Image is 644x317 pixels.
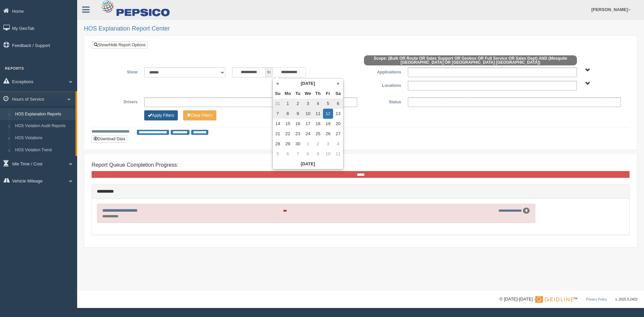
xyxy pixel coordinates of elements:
[84,25,637,32] h2: HOS Explanation Report Center
[303,109,313,119] td: 10
[364,55,577,65] span: Scope: (Bulk OR Route OR Sales Support OR Geobox OR Full Service OR Sales Dept) AND (Mesquite [GE...
[313,109,323,119] td: 11
[313,139,323,149] td: 2
[313,129,323,139] td: 25
[283,129,293,139] td: 22
[615,298,637,301] span: v. 2025.5.2403
[323,129,333,139] td: 26
[361,81,405,89] label: Locations
[283,99,293,109] td: 1
[283,109,293,119] td: 8
[323,149,333,159] td: 10
[333,129,343,139] td: 27
[361,97,405,105] label: Status
[273,89,283,99] th: Su
[283,78,333,89] th: [DATE]
[12,108,75,120] a: HOS Explanation Reports
[273,78,283,89] th: «
[273,129,283,139] td: 21
[92,41,148,49] a: Show/Hide Report Options
[273,99,283,109] td: 31
[283,89,293,99] th: Mo
[293,139,303,149] td: 30
[333,89,343,99] th: Sa
[97,67,141,75] label: Show
[273,119,283,129] td: 14
[293,119,303,129] td: 16
[293,149,303,159] td: 7
[361,67,405,75] label: Applications
[323,99,333,109] td: 5
[303,149,313,159] td: 8
[283,119,293,129] td: 15
[323,139,333,149] td: 3
[303,129,313,139] td: 24
[12,144,75,156] a: HOS Violation Trend
[273,159,343,169] th: [DATE]
[499,296,637,303] div: © [DATE]-[DATE] - ™
[12,120,75,132] a: HOS Violation Audit Reports
[144,110,178,120] button: Change Filter Options
[313,149,323,159] td: 9
[333,109,343,119] td: 13
[333,119,343,129] td: 20
[586,298,607,301] a: Privacy Policy
[92,135,127,143] button: Download Data
[273,149,283,159] td: 5
[97,97,141,105] label: Drivers
[273,109,283,119] td: 7
[313,119,323,129] td: 18
[283,149,293,159] td: 6
[303,89,313,99] th: We
[293,129,303,139] td: 23
[303,139,313,149] td: 1
[303,119,313,129] td: 17
[313,99,323,109] td: 4
[283,139,293,149] td: 29
[273,139,283,149] td: 28
[323,89,333,99] th: Fr
[183,110,216,120] button: Change Filter Options
[293,109,303,119] td: 9
[323,119,333,129] td: 19
[333,78,343,89] th: »
[535,296,573,303] img: Gridline
[266,67,272,77] span: to
[303,99,313,109] td: 3
[92,162,630,168] h4: Report Queue Completion Progress:
[313,89,323,99] th: Th
[333,149,343,159] td: 11
[12,132,75,144] a: HOS Violations
[333,99,343,109] td: 6
[323,109,333,119] td: 12
[293,89,303,99] th: Tu
[293,99,303,109] td: 2
[333,139,343,149] td: 4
